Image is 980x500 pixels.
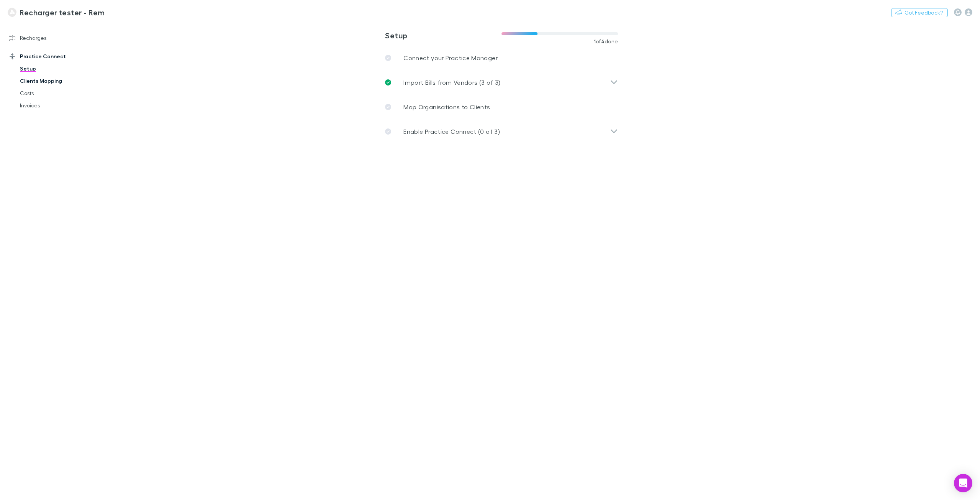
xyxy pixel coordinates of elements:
a: Invoices [12,99,107,112]
p: Enable Practice Connect (0 of 3) [403,127,500,136]
a: Costs [12,87,107,99]
p: Import Bills from Vendors (3 of 3) [403,78,501,87]
a: Clients Mapping [12,75,107,87]
img: Recharger tester - Rem's Logo [8,8,16,17]
a: Recharges [2,32,107,44]
a: Recharger tester - Rem [3,3,110,21]
p: Connect your Practice Manager [403,53,498,62]
a: Practice Connect [2,50,107,62]
a: Map Organisations to Clients [379,95,624,119]
p: Map Organisations to Clients [403,102,490,112]
h3: Recharger tester - Rem [20,8,105,17]
a: Setup [12,62,107,75]
div: Import Bills from Vendors (3 of 3) [379,70,624,95]
span: 1 of 4 done [594,38,618,44]
div: Open Intercom Messenger [954,474,972,492]
button: Got Feedback? [891,8,948,17]
div: Enable Practice Connect (0 of 3) [379,119,624,144]
a: Connect your Practice Manager [379,46,624,70]
h3: Setup [385,31,501,40]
